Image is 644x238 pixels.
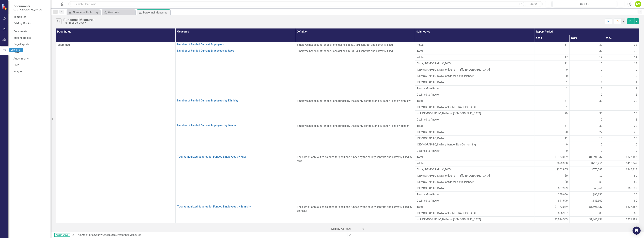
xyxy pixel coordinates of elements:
[604,216,639,223] td: Double-Click to Edit
[569,61,604,67] td: Double-Click to Edit
[599,43,602,47] span: 32
[634,199,637,203] span: $0
[635,1,641,7] div: KM
[63,22,94,24] div: The Arc of Erie County
[565,180,568,184] span: $0
[177,49,294,52] a: Number of Funded Current Employees by Race
[634,174,637,178] span: $0
[636,105,637,109] span: 0
[591,168,602,172] span: $573,087
[569,104,604,110] td: Double-Click to Edit
[535,216,569,223] td: Double-Click to Edit
[73,10,95,14] div: Number of Units of Service
[599,112,602,115] span: 30
[417,93,533,97] span: Declined to Answer
[601,143,602,147] span: 0
[604,160,639,167] td: Double-Click to Edit
[143,10,170,15] div: Personnel Measures
[102,10,134,14] a: Welcome
[569,85,604,92] td: Double-Click to Edit
[604,135,639,142] td: Double-Click to Edit
[13,36,47,40] a: Briefing Books
[633,227,641,235] div: Open Intercom Messenger
[535,173,569,179] td: Double-Click to Edit
[175,123,295,154] td: Double-Click to Edit Right Click for Context Menu
[591,161,602,165] span: $715,956
[297,49,413,53] p: Employee headcount for positions defined in ECDMH contract and currently filled
[604,167,639,173] td: Double-Click to Edit
[535,160,569,167] td: Double-Click to Edit
[604,129,639,135] td: Double-Click to Edit
[604,67,639,73] td: Double-Click to Edit
[599,49,602,53] span: 32
[417,87,533,91] span: Two or More Races
[557,168,568,172] span: $362,855
[601,87,602,91] span: 2
[604,198,639,204] td: Double-Click to Edit
[604,117,639,123] td: Double-Click to Edit
[117,233,141,236] div: Personnel Measures
[636,74,637,78] span: 0
[417,180,533,184] span: [DEMOGRAPHIC_DATA] or Other Pacific Islander
[417,199,533,203] span: Declined to Answer
[634,193,637,197] span: $0
[565,99,568,103] span: 31
[599,174,602,178] span: $0
[599,55,602,59] span: 14
[604,92,639,98] td: Double-Click to Edit
[565,137,568,140] span: 11
[417,155,533,159] span: Total
[634,130,637,134] span: 22
[589,155,602,159] span: $1,591,837
[535,148,569,154] td: Double-Click to Edit
[601,105,602,109] span: 0
[297,99,413,103] p: Employee headcount for positions funded by the county contract and currently filled by ethnicity
[569,173,604,179] td: Double-Click to Edit
[417,80,533,84] span: [DEMOGRAPHIC_DATA]
[565,62,568,66] span: 11
[535,117,569,123] td: Double-Click to Edit
[636,80,637,84] span: 1
[555,155,568,159] span: $1,173,039
[558,186,568,190] span: $57,999
[535,142,569,148] td: Double-Click to Edit
[636,149,637,153] span: 0
[601,93,602,97] span: 2
[569,216,604,223] td: Double-Click to Edit
[76,233,103,236] a: The Arc of Erie County
[634,180,637,184] span: $0
[565,124,568,128] span: 31
[634,99,637,103] span: 32
[558,211,568,215] span: $36,937
[535,179,569,185] td: Double-Click to Edit
[634,124,637,128] span: 32
[565,174,568,178] span: $0
[569,198,604,204] td: Double-Click to Edit
[599,62,602,66] span: 13
[604,210,639,216] td: Double-Click to Edit
[13,8,42,11] small: CCSI: [GEOGRAPHIC_DATA]
[417,218,533,221] span: Not [DEMOGRAPHIC_DATA] or [DEMOGRAPHIC_DATA]
[297,205,413,213] p: The sum of annualized salaries for positions funded by the county contract and currently filled b...
[558,199,568,203] span: $41,599
[417,130,533,134] span: [DEMOGRAPHIC_DATA]
[297,124,413,128] p: Employee headcount for positions funded by the county contract and currently filled by gender
[535,185,569,191] td: Double-Click to Edit
[9,48,23,52] div: Documents
[555,205,568,209] span: $1,173,039
[13,4,42,8] span: Documents
[417,137,533,140] span: [DEMOGRAPHIC_DATA]
[626,205,637,209] span: $827,187
[604,142,639,148] td: Double-Click to Edit
[569,42,604,48] td: Double-Click to Edit
[417,168,533,172] span: Black/[DEMOGRAPHIC_DATA]
[63,18,94,22] div: Personnel Measures
[636,87,637,91] span: 2
[569,191,604,198] td: Double-Click to Edit
[566,87,568,91] span: 1
[569,110,604,117] td: Double-Click to Edit
[67,10,95,14] a: Number of Units of Service
[604,61,639,67] td: Double-Click to Edit
[566,68,568,72] span: 0
[175,154,295,204] td: Double-Click to Edit Right Click for Context Menu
